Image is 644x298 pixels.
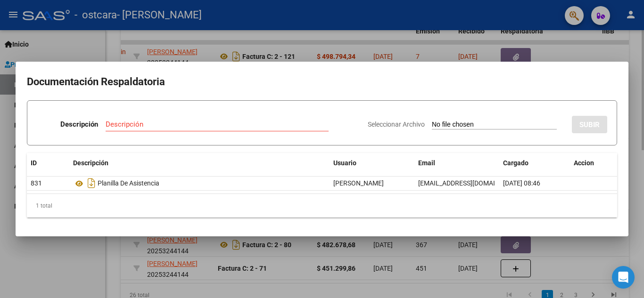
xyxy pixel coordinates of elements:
[572,116,607,133] button: SUBIR
[330,153,414,173] datatable-header-cell: Usuario
[27,153,69,173] datatable-header-cell: ID
[499,153,570,173] datatable-header-cell: Cargado
[85,176,98,191] i: Descargar documento
[570,153,617,173] datatable-header-cell: Accion
[31,179,42,187] span: 831
[31,159,37,167] span: ID
[418,159,435,167] span: Email
[368,121,425,128] span: Seleccionar Archivo
[69,153,330,173] datatable-header-cell: Descripción
[333,159,356,167] span: Usuario
[60,119,98,130] p: Descripción
[73,176,326,191] div: Planilla De Asistencia
[503,159,528,167] span: Cargado
[414,153,499,173] datatable-header-cell: Email
[27,73,617,91] h2: Documentación Respaldatoria
[73,159,108,167] span: Descripción
[503,179,540,187] span: [DATE] 08:46
[27,194,617,217] div: 1 total
[574,159,594,167] span: Accion
[333,179,384,187] span: [PERSON_NAME]
[612,266,635,289] div: Open Intercom Messenger
[579,121,600,129] span: SUBIR
[418,179,523,187] span: [EMAIL_ADDRESS][DOMAIN_NAME]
